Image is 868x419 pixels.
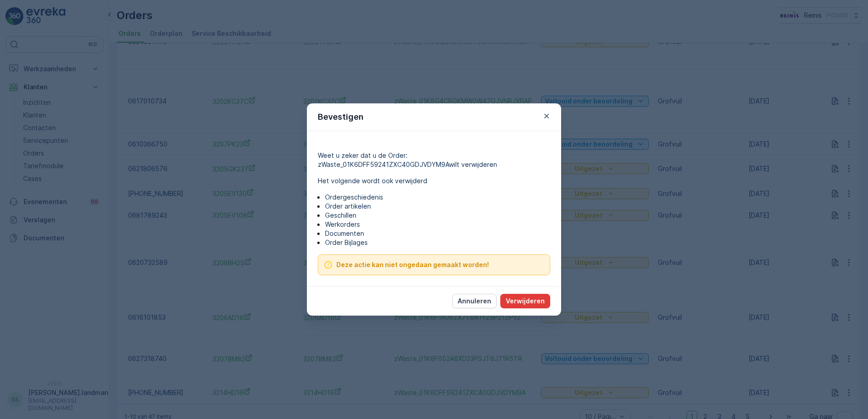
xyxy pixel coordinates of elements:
button: Annuleren [452,294,497,308]
button: Verwijderen [500,294,550,308]
p: Ordergeschiedenis [325,193,550,202]
p: Annuleren [458,297,491,306]
p: Bevestigen [318,111,364,123]
p: Geschillen [325,211,550,220]
p: Verwijderen [506,297,545,306]
p: Werkorders [325,220,550,229]
p: Weet u zeker dat u de Order: zWaste_01K6DFF59241ZXC40GDJVDYM9Awilt verwijderen [318,151,550,169]
p: Order Bijlages [325,238,550,247]
p: Het volgende wordt ook verwijderd [318,176,550,185]
span: Deze actie kan niet ongedaan gemaakt worden! [336,260,489,269]
p: Order artikelen [325,202,550,211]
p: Documenten [325,229,550,238]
